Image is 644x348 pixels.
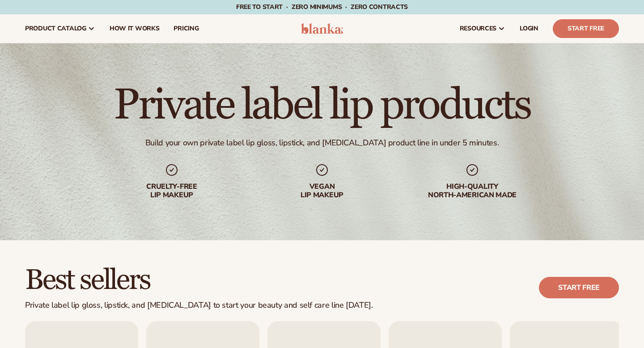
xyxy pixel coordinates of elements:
[513,14,546,43] a: LOGIN
[236,3,408,11] span: Free to start · ZERO minimums · ZERO contracts
[553,19,619,38] a: Start Free
[102,14,167,43] a: How It Works
[453,14,513,43] a: resources
[539,277,619,298] a: Start free
[25,25,86,32] span: product catalog
[25,265,373,295] h2: Best sellers
[114,84,530,127] h1: Private label lip products
[110,25,160,32] span: How It Works
[265,182,379,199] div: Vegan lip makeup
[301,23,343,34] img: logo
[18,14,102,43] a: product catalog
[415,182,530,199] div: High-quality North-american made
[174,25,199,32] span: pricing
[25,301,373,310] div: Private label lip gloss, lipstick, and [MEDICAL_DATA] to start your beauty and self care line [DA...
[114,182,229,199] div: Cruelty-free lip makeup
[166,14,206,43] a: pricing
[520,25,538,32] span: LOGIN
[145,138,499,148] div: Build your own private label lip gloss, lipstick, and [MEDICAL_DATA] product line in under 5 minu...
[460,25,496,32] span: resources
